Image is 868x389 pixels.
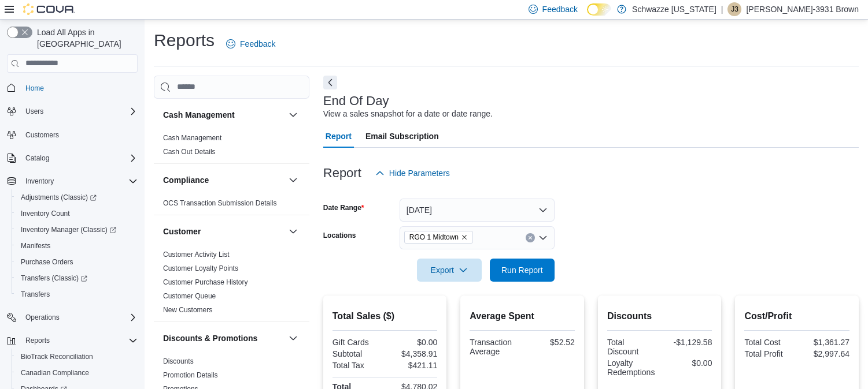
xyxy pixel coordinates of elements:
[25,336,50,345] span: Reports
[387,361,438,370] div: $421.11
[25,107,43,116] span: Users
[323,76,337,89] button: Next
[389,167,450,179] span: Hide Parameters
[163,147,216,156] span: Cash Out Details
[470,338,520,356] div: Transaction Average
[607,358,658,377] div: Loyalty Redemptions
[154,196,309,215] div: Compliance
[16,271,138,285] span: Transfers (Classic)
[16,366,94,380] a: Canadian Compliance
[662,358,712,368] div: $0.00
[21,128,64,142] a: Customers
[163,250,230,259] span: Customer Activity List
[2,309,142,326] button: Operations
[501,264,543,276] span: Run Report
[25,154,49,163] span: Catalog
[2,103,142,119] button: Users
[12,365,142,381] button: Canadian Compliance
[461,234,468,241] button: Remove RGO 1 Midtown from selection in this group
[542,3,578,15] span: Feedback
[286,225,300,238] button: Customer
[163,264,238,273] span: Customer Loyalty Points
[21,193,97,202] span: Adjustments (Classic)
[538,233,548,242] button: Open list of options
[721,2,723,16] p: |
[163,306,212,314] a: New Customers
[163,134,221,142] a: Cash Management
[154,29,215,52] h1: Reports
[16,287,54,301] a: Transfers
[21,241,50,250] span: Manifests
[12,286,142,302] button: Transfers
[662,338,712,347] div: -$1,129.58
[163,174,284,186] button: Compliance
[12,222,142,238] a: Inventory Manager (Classic)
[409,231,459,243] span: RGO 1 Midtown
[16,255,138,269] span: Purchase Orders
[744,349,795,358] div: Total Profit
[25,84,44,93] span: Home
[21,311,64,324] button: Operations
[2,80,142,96] button: Home
[163,371,218,380] span: Promotion Details
[163,332,257,344] h3: Discounts & Promotions
[323,166,361,180] h3: Report
[163,250,230,259] a: Customer Activity List
[2,126,142,143] button: Customers
[221,32,280,55] a: Feedback
[333,361,383,370] div: Total Tax
[16,190,101,204] a: Adjustments (Classic)
[16,223,121,237] a: Inventory Manager (Classic)
[387,338,438,347] div: $0.00
[387,349,438,358] div: $4,358.91
[323,108,493,120] div: View a sales snapshot for a date or date range.
[21,174,138,188] span: Inventory
[163,226,201,237] h3: Customer
[12,254,142,270] button: Purchase Orders
[25,177,54,186] span: Inventory
[163,371,218,379] a: Promotion Details
[16,255,78,269] a: Purchase Orders
[154,131,309,163] div: Cash Management
[163,291,216,301] span: Customer Queue
[16,223,138,237] span: Inventory Manager (Classic)
[21,81,138,95] span: Home
[333,338,383,347] div: Gift Cards
[417,259,482,282] button: Export
[607,309,712,323] h2: Discounts
[490,259,555,282] button: Run Report
[333,349,383,358] div: Subtotal
[154,248,309,321] div: Customer
[21,225,116,234] span: Inventory Manager (Classic)
[163,278,248,286] a: Customer Purchase History
[526,233,535,242] button: Clear input
[470,309,575,323] h2: Average Spent
[163,148,216,156] a: Cash Out Details
[21,81,49,95] a: Home
[21,174,58,188] button: Inventory
[424,259,475,282] span: Export
[163,264,238,272] a: Customer Loyalty Points
[12,189,142,205] a: Adjustments (Classic)
[404,231,473,244] span: RGO 1 Midtown
[746,2,859,16] p: [PERSON_NAME]-3931 Brown
[21,352,93,361] span: BioTrack Reconciliation
[286,173,300,187] button: Compliance
[21,290,50,299] span: Transfers
[21,209,70,218] span: Inventory Count
[16,350,98,364] a: BioTrack Reconciliation
[21,151,138,165] span: Catalog
[632,2,716,16] p: Schwazze [US_STATE]
[587,16,588,16] span: Dark Mode
[21,368,89,377] span: Canadian Compliance
[16,271,92,285] a: Transfers (Classic)
[163,332,284,344] button: Discounts & Promotions
[744,309,849,323] h2: Cost/Profit
[16,239,55,253] a: Manifests
[2,173,142,189] button: Inventory
[25,130,59,140] span: Customers
[12,349,142,365] button: BioTrack Reconciliation
[12,238,142,254] button: Manifests
[799,349,849,358] div: $2,997.64
[744,338,795,347] div: Total Cost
